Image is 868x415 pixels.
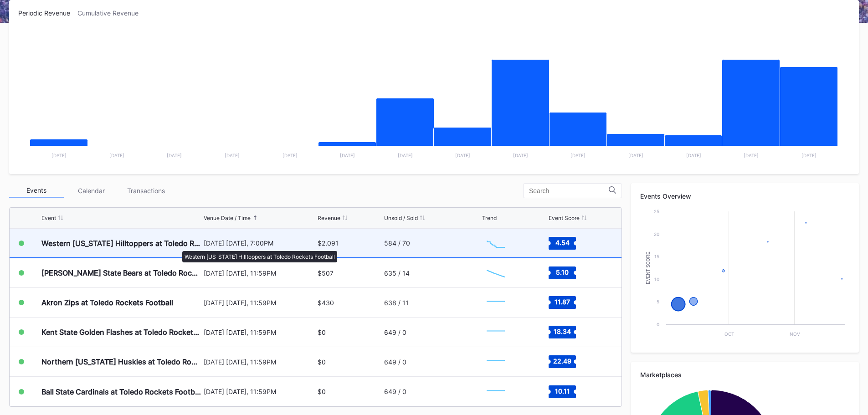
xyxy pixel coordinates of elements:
div: $0 [318,388,326,395]
text: 10.11 [555,387,570,395]
div: Venue Date / Time [204,215,251,221]
text: [DATE] [109,153,124,158]
div: 584 / 70 [384,239,410,247]
div: Marketplaces [640,371,850,379]
div: Events [9,184,64,198]
text: 10 [654,277,659,282]
text: [DATE] [282,153,298,158]
div: 649 / 0 [384,358,406,366]
div: Akron Zips at Toledo Rockets Football [41,298,173,307]
text: 4.54 [555,238,569,246]
div: $0 [318,358,326,366]
div: 635 / 14 [384,269,410,277]
text: 20 [654,231,659,237]
text: [DATE] [628,153,643,158]
div: [DATE] [DATE], 11:59PM [204,358,316,366]
div: Ball State Cardinals at Toledo Rockets Football [41,387,201,396]
svg: Chart title [640,207,850,343]
text: 25 [654,209,659,214]
text: [DATE] [513,153,528,158]
text: 5 [657,299,659,304]
text: [DATE] [801,153,817,158]
div: Trend [482,215,497,221]
text: 15 [654,254,659,259]
div: Event [41,215,56,221]
svg: Chart title [18,28,850,165]
svg: Chart title [482,261,509,284]
div: Revenue [318,215,340,221]
div: [PERSON_NAME] State Bears at Toledo Rockets Football [41,268,201,277]
text: Oct [724,331,734,337]
div: Kent State Golden Flashes at Toledo Rockets Football [41,328,201,337]
div: Northern [US_STATE] Huskies at Toledo Rockets Football [41,357,201,366]
svg: Chart title [482,291,509,314]
div: [DATE] [DATE], 11:59PM [204,388,316,395]
div: [DATE] [DATE], 11:59PM [204,299,316,307]
div: $507 [318,269,334,277]
div: [DATE] [DATE], 7:00PM [204,239,316,247]
svg: Chart title [482,232,509,255]
div: $430 [318,299,334,307]
text: Event Score [646,251,651,284]
text: [DATE] [686,153,701,158]
div: Unsold / Sold [384,215,418,221]
div: Calendar [64,184,118,198]
svg: Chart title [482,350,509,373]
div: $0 [318,328,326,336]
div: Transactions [118,184,173,198]
text: [DATE] [225,153,240,158]
text: 11.87 [555,298,570,306]
div: 638 / 11 [384,299,409,307]
div: 649 / 0 [384,388,406,395]
div: $2,091 [318,239,339,247]
svg: Chart title [482,380,509,403]
div: Events Overview [640,192,850,200]
text: 5.10 [556,268,569,276]
text: Nov [790,331,800,337]
div: 649 / 0 [384,328,406,336]
div: Western [US_STATE] Hilltoppers at Toledo Rockets Football [41,239,201,248]
text: [DATE] [340,153,355,158]
text: 0 [657,322,659,327]
text: [DATE] [398,153,413,158]
input: Search [529,187,609,195]
svg: Chart title [482,321,509,343]
div: Periodic Revenue [18,9,77,17]
div: [DATE] [DATE], 11:59PM [204,269,316,277]
text: [DATE] [744,153,759,158]
text: [DATE] [167,153,182,158]
text: [DATE] [455,153,470,158]
div: Cumulative Revenue [77,9,146,17]
div: [DATE] [DATE], 11:59PM [204,328,316,336]
text: 18.34 [554,328,571,335]
text: 22.49 [553,357,571,365]
text: [DATE] [51,153,67,158]
text: [DATE] [570,153,586,158]
div: Event Score [549,215,580,221]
